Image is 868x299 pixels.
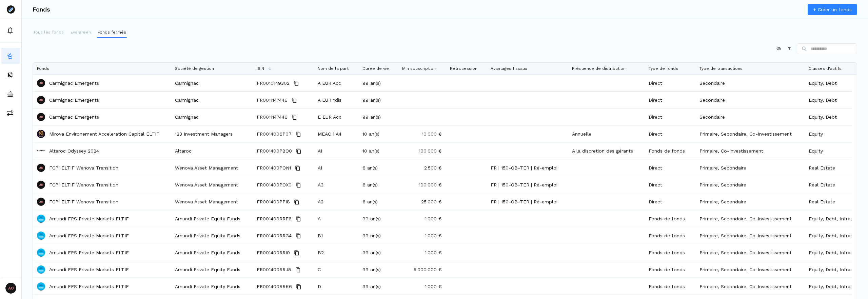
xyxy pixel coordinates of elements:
[645,142,695,159] div: Fonds de fonds
[649,66,678,71] span: Type de fonds
[294,164,302,172] button: Copy
[37,130,45,138] img: Mirova Environement Acceleration Capital ELTIF
[39,98,43,102] p: UK
[49,147,99,154] a: Altaroc Odyssey 2024
[49,181,118,188] a: FCPI ELTIF Wenova Transition
[171,210,253,227] div: Amundi Private Equity Funds
[257,143,292,159] span: FR001400P8O0
[358,176,398,193] div: 6 an(s)
[695,210,805,227] div: Primaire, Secondaire, Co-Investissement
[171,108,253,125] div: Carmignac
[49,97,99,103] p: Carmignac Emergents
[49,249,129,256] a: Amundi FPS Private Markets ELTIF
[314,278,358,295] div: D
[37,248,45,257] img: Amundi FPS Private Markets ELTIF
[7,109,14,116] img: commissions
[398,278,446,295] div: 1 000 €
[257,109,288,125] span: FR0011147446
[314,125,358,142] div: MEAC 1 A4
[695,125,805,142] div: Primaire, Secondaire, Co-Investissement
[49,198,118,205] a: FCPI ELTIF Wenova Transition
[1,86,20,102] button: asset-managers
[7,72,14,78] img: distributors
[290,113,298,121] button: Copy
[39,115,43,119] p: UK
[171,125,253,142] div: 123 Investment Managers
[695,159,805,176] div: Primaire, Secondaire
[7,53,14,59] img: funds
[318,66,349,71] span: Nom de la part
[49,283,129,290] a: Amundi FPS Private Markets ELTIF
[49,114,99,120] a: Carmignac Emergents
[695,227,805,244] div: Primaire, Secondaire, Co-Investissement
[645,108,695,125] div: Direct
[33,6,50,13] h3: Fonds
[37,265,45,274] img: Amundi FPS Private Markets ELTIF
[314,176,358,193] div: A3
[314,210,358,227] div: A
[358,227,398,244] div: 99 an(s)
[171,92,253,108] div: Carmignac
[362,66,389,71] span: Durée de vie
[695,176,805,193] div: Primaire, Secondaire
[1,105,20,121] button: commissions
[49,232,129,239] a: Amundi FPS Private Markets ELTIF
[37,66,49,71] span: Fonds
[49,215,129,222] a: Amundi FPS Private Markets ELTIF
[358,193,398,210] div: 6 an(s)
[645,125,695,142] div: Direct
[171,261,253,278] div: Amundi Private Equity Funds
[257,126,292,142] span: FR0014006P07
[645,159,695,176] div: Direct
[1,67,20,83] button: distributors
[809,66,842,71] span: Classes d'actifs
[314,142,358,159] div: A1
[491,66,527,71] span: Avantages fiscaux
[645,193,695,210] div: Direct
[171,193,253,210] div: Wenova Asset Management
[314,159,358,176] div: A1
[295,283,303,291] button: Copy
[398,261,446,278] div: 5 000 000 €
[257,160,291,176] span: FR001400PON1
[402,66,436,71] span: Min souscription
[257,211,292,227] span: FR001400RRF6
[645,176,695,193] div: Direct
[645,210,695,227] div: Fonds de fonds
[293,249,301,257] button: Copy
[645,261,695,278] div: Fonds de fonds
[487,176,568,193] div: FR | 150-OB-TER | Ré-emploi
[37,282,45,291] img: Amundi FPS Private Markets ELTIF
[695,142,805,159] div: Primaire, Co-Investissement
[290,96,298,104] button: Copy
[49,80,99,86] a: Carmignac Emergents
[1,48,20,64] button: funds
[645,75,695,91] div: Direct
[398,142,446,159] div: 100 000 €
[358,108,398,125] div: 99 an(s)
[257,194,290,210] span: FR001400PPI8
[171,142,253,159] div: Altaroc
[358,75,398,91] div: 99 an(s)
[175,66,214,71] span: Société de gestion
[257,177,292,193] span: FR001400POX0
[257,261,291,278] span: FR001400RRJ8
[97,27,127,38] button: Fonds fermés
[398,193,446,210] div: 25 000 €
[5,283,16,294] span: AO
[398,125,446,142] div: 10 000 €
[358,210,398,227] div: 99 an(s)
[695,108,805,125] div: Secondaire
[257,92,288,108] span: FR0011147446
[695,278,805,295] div: Primaire, Secondaire, Co-Investissement
[71,29,91,35] p: Evergreen
[645,244,695,261] div: Fonds de fonds
[257,66,264,71] span: ISIN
